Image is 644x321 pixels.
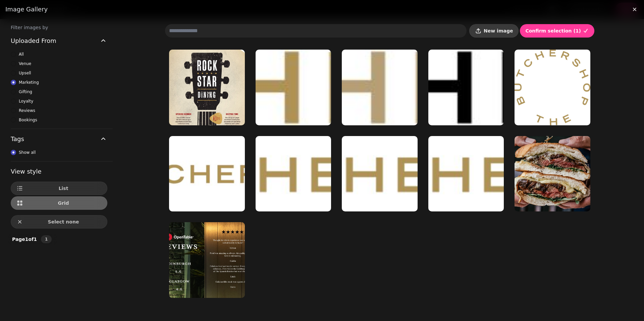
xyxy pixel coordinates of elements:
span: New image [484,28,513,33]
img: BS Lunch SandwIch_.jpg [515,136,590,212]
h3: Image gallery [5,5,639,13]
span: Reviews [19,107,35,114]
p: Page 1 of 1 [9,236,40,243]
button: Grid [11,196,107,210]
img: Butchershop Logo Files-1.png [342,50,418,125]
button: Select none [11,215,107,229]
span: Bookings [19,117,37,123]
button: 1 [41,235,52,243]
span: Gifting [19,88,32,95]
span: List [25,186,102,191]
h3: View style [11,167,107,176]
button: Uploaded From [11,31,107,51]
img: BS Single Line Gold (lft smaller).png [342,136,418,212]
span: Show all [19,149,36,156]
nav: Pagination [41,235,52,243]
span: Upsell [19,70,31,76]
div: Tags [11,149,107,161]
img: BS Single Line Gold (lft smaller) PNG.png [256,136,331,212]
span: Grid [25,201,102,205]
img: 20449324_1998963566785940_6884284438720883168_o.jpg [169,50,245,125]
span: Confirm selection ( 1 ) [525,28,581,33]
span: All [19,51,24,58]
img: BS Roundal Gold.png [515,50,590,125]
span: Venue [19,60,31,67]
button: Confirm selection (1) [520,24,594,38]
span: Select none [25,219,102,224]
span: Marketing [19,79,39,86]
img: BS Single Line Gold (lft smaller) PNG.png [428,136,504,212]
label: Filter images by [5,24,113,31]
button: List [11,182,107,195]
img: BS Single Line Gold.png [256,50,331,125]
button: Tags [11,129,107,149]
img: BS Single Line Gold (smaller).png [169,136,245,212]
div: Uploaded From [11,51,107,129]
img: unnamed.jpg [169,222,245,298]
span: Loyalty [19,98,33,105]
span: 1 [44,237,49,241]
button: New image [469,24,519,38]
img: BS Single Line Black.png [428,50,504,125]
